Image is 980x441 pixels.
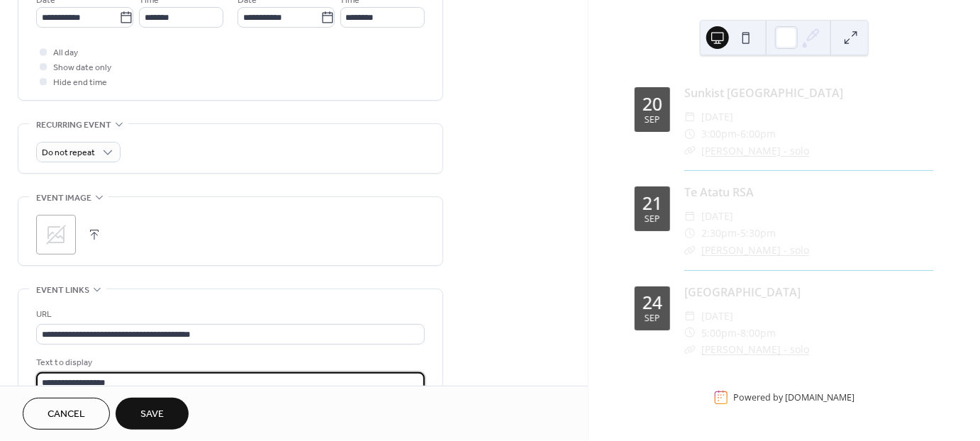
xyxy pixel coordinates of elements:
[684,284,801,300] a: [GEOGRAPHIC_DATA]
[645,116,660,125] div: Sep
[684,143,696,160] div: ​
[737,325,740,342] span: -
[684,125,696,143] div: ​
[116,398,189,430] button: Save
[42,145,95,162] span: Do not repeat
[36,215,76,255] div: ;
[737,125,740,143] span: -
[642,95,662,113] div: 20
[701,144,809,157] a: [PERSON_NAME] - solo
[642,294,662,311] div: 24
[36,307,422,322] div: URL
[684,242,696,259] div: ​
[684,184,754,200] a: Te Atatu RSA
[53,76,107,91] span: Hide end time
[140,408,164,423] span: Save
[684,208,696,225] div: ​
[36,355,422,370] div: Text to display
[36,191,91,206] span: Event image
[701,208,733,225] span: [DATE]
[701,325,737,342] span: 5:00pm
[684,325,696,342] div: ​
[645,215,660,224] div: Sep
[48,408,85,423] span: Cancel
[684,341,696,358] div: ​
[701,342,809,356] a: [PERSON_NAME] - solo
[684,85,843,101] a: Sunkist [GEOGRAPHIC_DATA]
[684,225,696,242] div: ​
[701,225,737,242] span: 2:30pm
[701,243,809,257] a: [PERSON_NAME] - solo
[740,225,776,242] span: 5:30pm
[734,391,855,403] div: Powered by
[701,125,737,143] span: 3:00pm
[645,314,660,323] div: Sep
[53,46,78,61] span: All day
[642,194,662,212] div: 21
[786,391,855,403] a: [DOMAIN_NAME]
[737,225,740,242] span: -
[701,308,733,325] span: [DATE]
[701,108,733,125] span: [DATE]
[23,398,110,430] button: Cancel
[740,125,776,143] span: 6:00pm
[684,108,696,125] div: ​
[53,61,111,76] span: Show date only
[740,325,776,342] span: 8:00pm
[36,118,111,133] span: Recurring event
[684,308,696,325] div: ​
[36,283,89,298] span: Event links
